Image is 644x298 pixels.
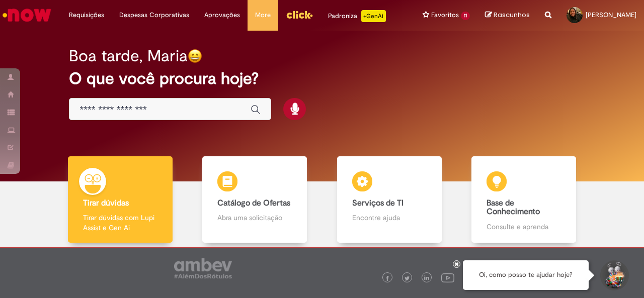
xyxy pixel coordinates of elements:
[53,156,188,243] a: Tirar dúvidas Tirar dúvidas com Lupi Assist e Gen Ai
[188,156,323,243] a: Catálogo de Ofertas Abra uma solicitação
[586,11,636,19] span: [PERSON_NAME]
[441,271,454,284] img: logo_footer_youtube.png
[385,276,390,281] img: logo_footer_facebook.png
[174,258,232,278] img: logo_footer_ambev_rotulo_gray.png
[487,198,540,217] b: Base de Conhecimento
[204,10,240,20] span: Aprovações
[69,10,104,20] span: Requisições
[463,260,589,290] div: Oi, como posso te ajudar hoje?
[599,260,629,290] button: Iniciar Conversa de Suporte
[322,156,457,243] a: Serviços de TI Encontre ajuda
[485,11,530,20] a: Rascunhos
[494,10,530,20] span: Rascunhos
[69,47,188,65] h2: Boa tarde, Maria
[286,7,313,22] img: click_logo_yellow_360x200.png
[352,213,427,223] p: Encontre ajuda
[1,5,53,25] img: ServiceNow
[188,49,202,63] img: happy-face.png
[424,275,429,281] img: logo_footer_linkedin.png
[487,222,561,232] p: Consulte e aprenda
[461,12,470,20] span: 11
[457,156,592,243] a: Base de Conhecimento Consulte e aprenda
[352,198,404,208] b: Serviços de TI
[431,10,459,20] span: Favoritos
[255,10,271,20] span: More
[361,10,386,22] p: +GenAi
[328,10,386,22] div: Padroniza
[217,198,290,208] b: Catálogo de Ofertas
[83,198,129,208] b: Tirar dúvidas
[69,70,575,87] h2: O que você procura hoje?
[217,213,292,223] p: Abra uma solicitação
[119,10,189,20] span: Despesas Corporativas
[405,276,410,281] img: logo_footer_twitter.png
[83,213,157,233] p: Tirar dúvidas com Lupi Assist e Gen Ai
